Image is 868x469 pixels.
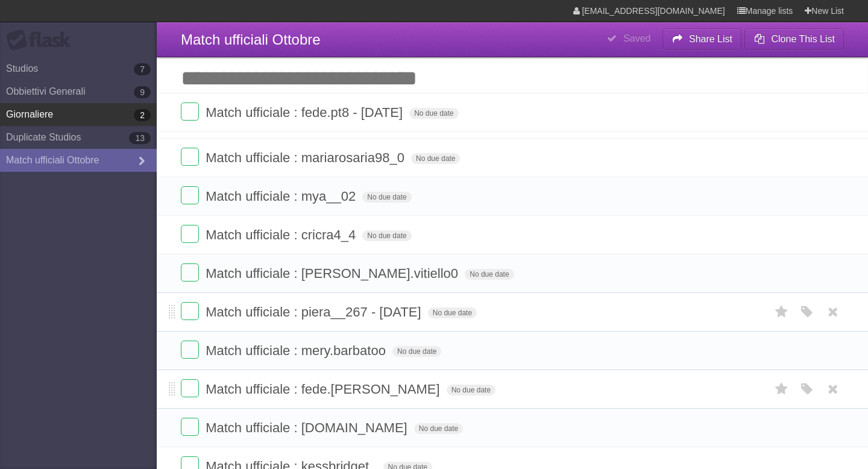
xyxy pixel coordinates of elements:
button: Share List [662,28,742,50]
b: 7 [134,63,151,75]
span: Match ufficiale : mariarosaria98_0 [206,150,407,165]
span: No due date [392,346,441,357]
span: No due date [362,230,411,241]
label: Done [181,302,199,320]
b: 2 [134,109,151,121]
span: Match ufficiale : fede.[PERSON_NAME] [206,382,442,397]
b: Share List [689,34,732,44]
span: No due date [428,307,477,318]
label: Star task [770,302,793,322]
label: Done [181,263,199,282]
span: No due date [414,423,463,434]
span: No due date [411,153,460,164]
label: Done [181,102,199,121]
label: Done [181,379,199,397]
span: Match ufficiale : fede.pt8 - [DATE] [206,105,406,120]
span: No due date [362,192,411,203]
span: Match ufficiale : cricra4_4 [206,227,359,242]
span: Match ufficiale : mery.barbatoo [206,343,389,358]
span: Match ufficiali Ottobre [181,31,321,48]
b: 9 [134,86,151,98]
b: Clone This List [771,34,835,44]
label: Done [181,341,199,359]
b: 13 [129,132,151,144]
label: Done [181,148,199,166]
button: Clone This List [744,28,844,50]
div: Flask [6,30,78,51]
label: Star task [770,379,793,399]
span: No due date [447,385,495,395]
span: Match ufficiale : [DOMAIN_NAME] [206,420,410,435]
label: Done [181,186,199,204]
span: Match ufficiale : piera__267 - [DATE] [206,304,424,319]
b: Saved [623,33,650,43]
span: Match ufficiale : [PERSON_NAME].vitiello0 [206,266,461,281]
span: No due date [465,269,514,280]
label: Done [181,418,199,436]
span: Match ufficiale : mya__02 [206,189,359,204]
label: Done [181,225,199,243]
span: No due date [409,108,458,119]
